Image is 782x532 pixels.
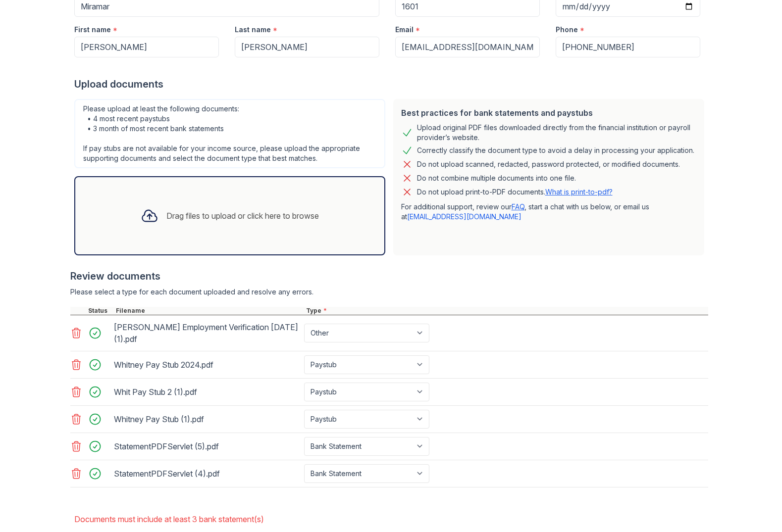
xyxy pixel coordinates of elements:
[417,123,696,143] div: Upload original PDF files downloaded directly from the financial institution or payroll provider’...
[417,158,680,170] div: Do not upload scanned, redacted, password protected, or modified documents.
[545,188,613,196] a: What is print-to-pdf?
[401,202,696,222] p: For additional support, review our , start a chat with us below, or email us at
[407,212,521,221] a: [EMAIL_ADDRESS][DOMAIN_NAME]
[114,384,300,400] div: Whit Pay Stub 2 (1).pdf
[512,202,524,211] a: FAQ
[114,319,300,347] div: [PERSON_NAME] Employment Verification [DATE] (1).pdf
[74,25,111,35] label: First name
[556,25,578,35] label: Phone
[114,438,300,454] div: StatementPDFServlet (5).pdf
[74,509,708,529] li: Documents must include at least 3 bank statement(s)
[114,307,304,315] div: Filename
[74,99,385,168] div: Please upload at least the following documents: • 4 most recent paystubs • 3 month of most recent...
[166,210,319,222] div: Drag files to upload or click here to browse
[70,287,708,297] div: Please select a type for each document uploaded and resolve any errors.
[114,411,300,427] div: Whitney Pay Stub (1).pdf
[417,172,576,184] div: Do not combine multiple documents into one file.
[401,107,696,119] div: Best practices for bank statements and paystubs
[74,77,708,91] div: Upload documents
[86,307,114,315] div: Status
[70,269,708,283] div: Review documents
[395,25,414,35] label: Email
[417,145,694,156] div: Correctly classify the document type to avoid a delay in processing your application.
[417,187,613,197] p: Do not upload print-to-PDF documents.
[114,466,300,482] div: StatementPDFServlet (4).pdf
[304,307,708,315] div: Type
[235,25,271,35] label: Last name
[114,357,300,373] div: Whitney Pay Stub 2024.pdf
